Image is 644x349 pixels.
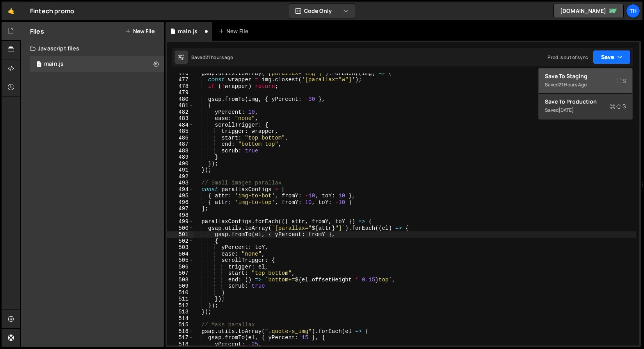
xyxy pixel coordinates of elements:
div: 21 hours ago [205,54,233,61]
div: 482 [167,109,194,116]
div: 512 [167,302,194,309]
div: 507 [167,270,194,277]
div: 488 [167,148,194,154]
div: 517 [167,335,194,341]
button: Save to StagingS Saved21 hours ago [539,68,632,94]
div: 483 [167,115,194,122]
button: New File [125,28,155,34]
div: 515 [167,322,194,328]
div: 21 hours ago [559,81,587,88]
div: 509 [167,283,194,290]
div: Saved [545,106,626,115]
div: Saved [545,80,626,89]
a: Th [626,4,640,18]
div: New File [219,27,251,35]
div: 513 [167,309,194,315]
span: S [616,77,626,85]
div: Save to Production [545,98,626,106]
div: Prod is out of sync [548,54,588,61]
div: 506 [167,264,194,270]
div: 510 [167,290,194,296]
div: 511 [167,296,194,302]
div: 16948/46441.js [30,56,164,72]
div: Saved [191,54,233,61]
div: 498 [167,212,194,219]
div: Javascript files [21,41,164,56]
span: S [610,102,626,110]
button: Save [593,50,631,64]
div: 478 [167,83,194,90]
div: 495 [167,193,194,199]
div: main.js [178,27,197,35]
div: 481 [167,102,194,109]
div: 503 [167,244,194,251]
div: 504 [167,251,194,258]
button: Save to ProductionS Saved[DATE] [539,94,632,119]
div: 477 [167,77,194,83]
div: 487 [167,141,194,148]
div: 497 [167,206,194,212]
div: 489 [167,154,194,161]
div: 502 [167,238,194,245]
div: 485 [167,128,194,135]
div: 484 [167,122,194,129]
div: 492 [167,174,194,180]
div: 505 [167,257,194,264]
a: 🤙 [2,2,21,20]
span: 1 [37,62,41,68]
div: [DATE] [559,107,574,113]
div: 486 [167,135,194,141]
div: main.js [44,61,64,68]
div: 480 [167,96,194,103]
div: 514 [167,315,194,322]
div: 476 [167,70,194,77]
div: Save to Staging [545,72,626,80]
div: 501 [167,231,194,238]
div: 518 [167,341,194,348]
div: 508 [167,277,194,283]
button: Code Only [289,4,355,18]
div: 490 [167,161,194,167]
h2: Files [30,27,44,36]
div: 516 [167,328,194,335]
div: 496 [167,199,194,206]
div: Fintech promo [30,6,74,16]
div: 500 [167,225,194,232]
div: 493 [167,180,194,186]
div: 499 [167,218,194,225]
div: 479 [167,89,194,96]
div: 491 [167,167,194,174]
a: [DOMAIN_NAME] [553,4,624,18]
div: 494 [167,186,194,193]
